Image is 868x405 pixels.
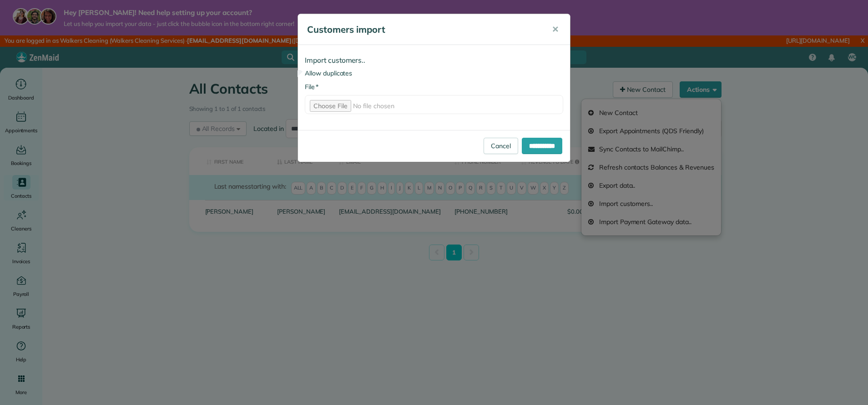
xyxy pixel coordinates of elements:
input: Allow duplicates [296,70,303,77]
a: Cancel [484,138,518,154]
label: Allow duplicates [305,69,563,78]
span: ✕ [552,24,559,35]
h5: Customers import [307,23,539,36]
h4: Import customers.. [305,56,563,64]
label: File [305,82,318,91]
